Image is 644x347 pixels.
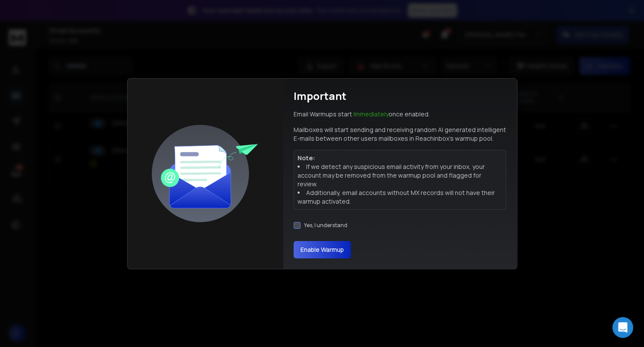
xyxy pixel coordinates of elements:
h1: Important [294,89,347,103]
div: Open Intercom Messenger [612,317,633,338]
p: Email Warmups start once enabled. [294,110,430,119]
button: Enable Warmup [294,241,351,258]
p: Note: [297,154,503,162]
label: Yes, I understand [304,222,347,229]
li: If we detect any suspicious email activity from your inbox, your account may be removed from the ... [297,162,503,188]
span: Immediately [353,110,389,118]
li: Additionally, email accounts without MX records will not have their warmup activated. [297,188,503,206]
p: Mailboxes will start sending and receiving random AI generated intelligent E-mails between other ... [294,126,507,143]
